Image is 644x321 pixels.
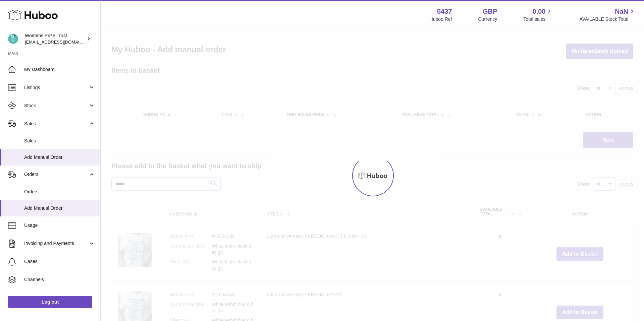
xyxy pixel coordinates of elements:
span: Add Manual Order [24,205,95,211]
a: Log out [8,296,92,308]
span: 0.00 [533,7,546,16]
div: Huboo Ref [430,16,452,22]
span: AVAILABLE Stock Total [579,16,636,22]
span: Sales [24,138,95,144]
span: [EMAIL_ADDRESS][DOMAIN_NAME] [25,39,99,45]
span: My Dashboard [24,66,95,73]
a: NaN AVAILABLE Stock Total [579,7,636,22]
span: Total sales [523,16,553,22]
div: Currency [478,16,497,22]
span: Channels [24,276,95,283]
span: Add Manual Order [24,154,95,160]
span: Stock [24,103,88,109]
div: Womens Prize Trust [25,33,85,45]
strong: GBP [483,7,497,16]
span: Invoicing and Payments [24,240,88,247]
span: Orders [24,171,88,178]
span: Listings [24,84,88,91]
strong: 5437 [437,7,452,16]
span: Orders [24,189,95,195]
span: Usage [24,222,95,229]
span: Sales [24,121,88,127]
span: Cases [24,258,95,265]
a: 0.00 Total sales [523,7,553,22]
span: NaN [615,7,628,16]
img: info@womensprizeforfiction.co.uk [8,34,18,44]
